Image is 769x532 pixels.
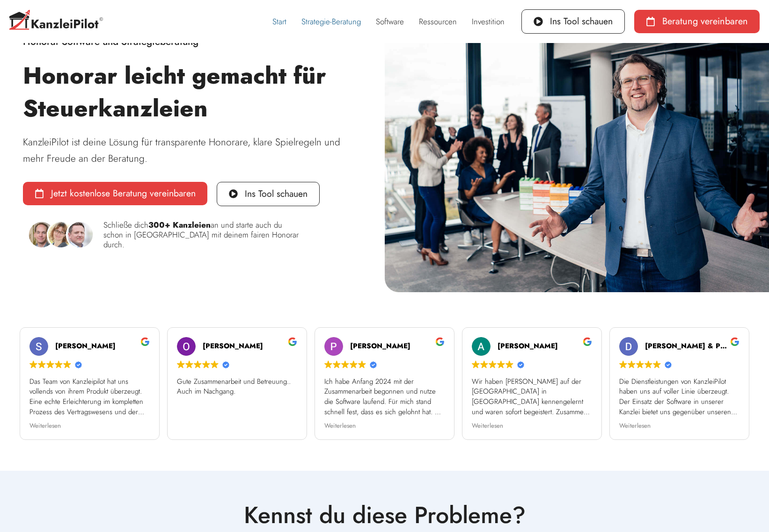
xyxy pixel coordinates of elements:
span: Weiterlesen [29,422,61,431]
p: KanzleiPilot ist deine Lösung für transparente Honorare, klare Spielregeln und mehr Freude an der... [23,134,361,166]
span: Weiterlesen [472,422,503,431]
h1: Honorar leicht gemacht für Steuerkanzleien [23,59,361,125]
div: Kennst du diese Probleme? [21,503,748,527]
div: [PERSON_NAME] [203,341,297,351]
div: [PERSON_NAME] [350,341,445,351]
span: Ins Tool schauen [245,189,308,199]
img: Google [202,360,210,368]
nav: Menü [265,11,512,32]
img: Google [177,360,185,368]
img: Google [628,360,636,368]
p: Schließe dich an und starte auch du schon in [GEOGRAPHIC_DATA] mit deinem fairen Honorar durch. [103,220,299,250]
span: Ins Tool schauen [550,17,613,26]
img: Google [185,360,193,368]
img: Google [38,360,46,368]
span: Beratung vereinbaren [662,17,748,26]
img: Google [63,360,71,368]
a: Strategie-Beratung [294,11,368,32]
img: Google [489,360,497,368]
a: Ressourcen [411,11,464,32]
div: [PERSON_NAME] & Partner mbB Steuerberatungsgesellschaft [645,341,740,351]
img: Google [472,360,480,368]
img: Andrea Wilhelm profile picture [472,337,491,356]
img: Pia Peschel profile picture [324,337,343,356]
img: Sven Kamchen profile picture [29,337,48,356]
div: Gute Zusammenarbeit und Betreuung.. Auch im Nachgang. [177,377,297,417]
img: Google [619,360,627,368]
span: Jetzt kostenlose Beratung vereinbaren [51,189,196,198]
div: [PERSON_NAME] [55,341,150,351]
img: Google [211,360,219,368]
img: Google [497,360,505,368]
span: Weiterlesen [619,422,651,431]
a: Jetzt kostenlose Beratung vereinbaren [23,182,207,205]
img: Oliver Fuchs profile picture [177,337,196,356]
a: Ins Tool schauen [217,182,320,206]
b: 300+ [148,219,170,230]
img: Google [505,360,513,368]
img: Google [636,360,644,368]
img: Google [55,360,63,368]
img: Google [46,360,54,368]
img: Google [653,360,661,368]
b: Kanzleien [173,219,211,230]
img: Google [480,360,488,368]
div: Das Team von Kanzleipilot hat uns vollends von ihrem Produkt überzeugt. Eine echte Erleichterung ... [29,377,150,417]
div: Ich habe Anfang 2024 mit der Zusammenarbeit begonnen und nutze die Software laufend. Für mich sta... [324,377,445,417]
span: Weiterlesen [324,422,356,431]
img: Google [324,360,332,368]
a: Start [265,11,294,32]
div: Die Dienstleistungen von KanzleiPilot haben uns auf voller Linie überzeugt. Der Einsatz der Softw... [619,377,740,417]
a: Beratung vereinbaren [634,10,760,33]
img: Google [358,360,366,368]
div: Wir haben [PERSON_NAME] auf der [GEOGRAPHIC_DATA] in [GEOGRAPHIC_DATA] kennengelernt und waren so... [472,377,592,417]
img: Google [341,360,349,368]
img: Google [29,360,37,368]
a: Software [368,11,411,32]
img: Google [350,360,358,368]
img: Google [333,360,341,368]
a: Investition [464,11,512,32]
div: [PERSON_NAME] [498,341,592,351]
img: Diekmann & Partner mbB Steuerberatungsgesellschaft profile picture [619,337,638,356]
img: Google [644,360,652,368]
img: Google [194,360,202,368]
a: Ins Tool schauen [521,9,625,34]
img: Kanzleipilot-Logo-C [9,10,103,33]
